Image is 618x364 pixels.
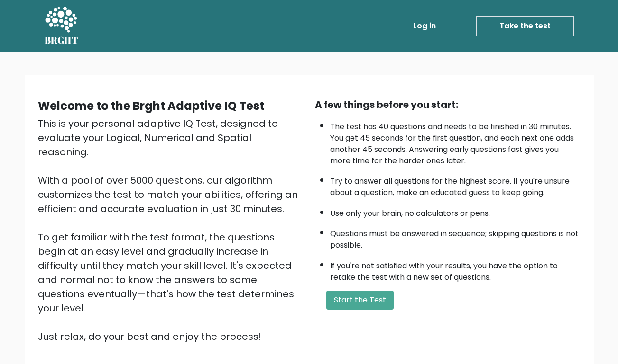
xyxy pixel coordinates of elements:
[330,203,581,219] li: Use only your brain, no calculators or pens.
[330,171,581,198] li: Try to answer all questions for the highest score. If you're unsure about a question, make an edu...
[315,98,581,112] div: A few things before you start:
[38,98,264,114] b: Welcome to the Brght Adaptive IQ Test
[330,223,581,251] li: Questions must be answered in sequence; skipping questions is not possible.
[476,16,574,36] a: Take the test
[330,256,581,283] li: If you're not satisfied with your results, you have the option to retake the test with a new set ...
[45,4,79,48] a: BRGHT
[330,116,581,167] li: The test has 40 questions and needs to be finished in 30 minutes. You get 45 seconds for the firs...
[326,291,394,310] button: Start the Test
[45,35,79,46] h5: BRGHT
[409,17,440,36] a: Log in
[38,116,304,344] div: This is your personal adaptive IQ Test, designed to evaluate your Logical, Numerical and Spatial ...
